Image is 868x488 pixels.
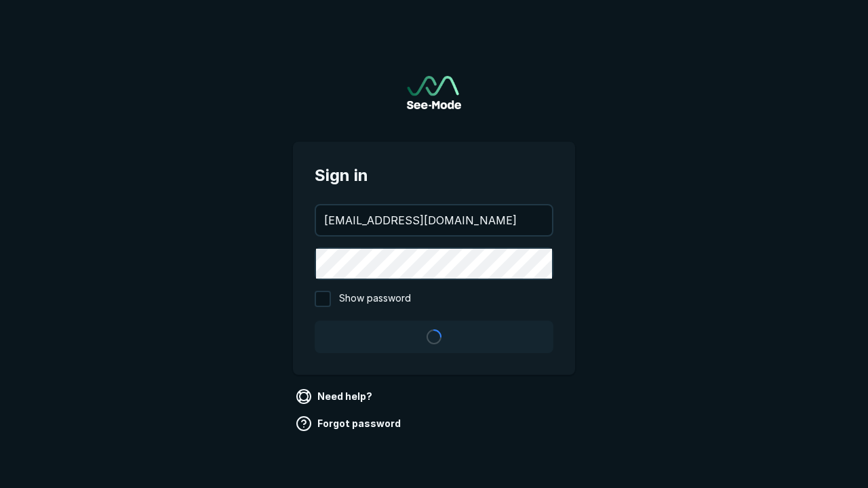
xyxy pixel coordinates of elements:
a: Go to sign in [407,76,461,109]
span: Sign in [315,163,553,188]
a: Need help? [293,386,378,407]
img: See-Mode Logo [407,76,461,109]
input: your@email.com [316,205,552,235]
span: Show password [339,291,411,307]
a: Forgot password [293,413,406,434]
